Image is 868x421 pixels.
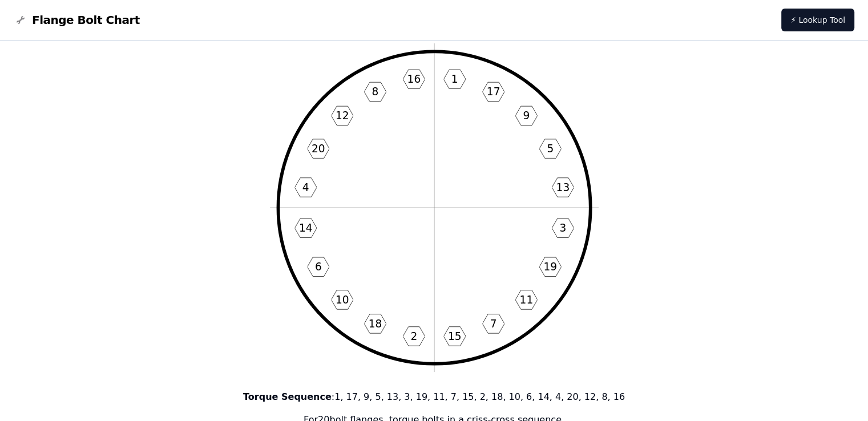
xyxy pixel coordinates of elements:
text: 16 [407,73,421,85]
text: 19 [543,261,557,273]
span: Flange Bolt Chart [32,12,140,28]
text: 17 [486,86,500,98]
text: 12 [335,110,349,122]
text: 1 [451,73,458,85]
text: 11 [519,293,533,305]
text: 4 [302,181,309,193]
a: ⚡ Lookup Tool [781,9,854,31]
text: 8 [372,86,378,98]
a: Flange Bolt Chart LogoFlange Bolt Chart [14,12,140,28]
img: Flange Bolt Chart Logo [14,13,27,27]
text: 18 [368,317,382,329]
text: 6 [314,261,321,273]
text: 14 [298,222,312,234]
text: 5 [547,143,554,155]
text: 10 [335,293,349,305]
text: 13 [556,181,570,193]
text: 15 [447,330,461,342]
text: 20 [311,143,325,155]
p: : 1, 17, 9, 5, 13, 3, 19, 11, 7, 15, 2, 18, 10, 6, 14, 4, 20, 12, 8, 16 [128,390,741,404]
b: Torque Sequence [243,391,332,402]
text: 7 [490,317,496,329]
text: 9 [523,110,530,122]
text: 2 [410,330,417,342]
text: 3 [559,222,566,234]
